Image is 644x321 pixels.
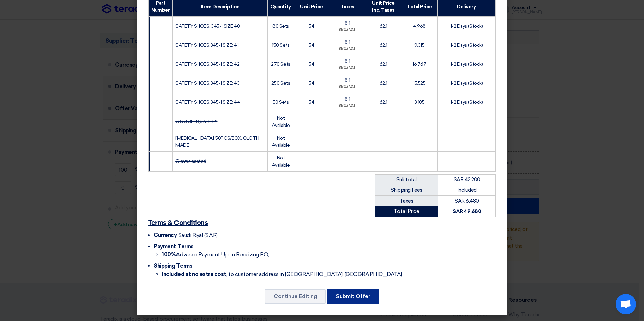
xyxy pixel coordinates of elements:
span: 1-2 Days (Stock) [450,42,483,48]
td: Subtotal [375,174,438,185]
span: 62.1 [380,61,387,67]
span: Included [457,187,477,193]
span: 1-2 Days (Stock) [450,61,483,67]
div: Open chat [616,294,636,314]
span: 9,315 [414,42,425,48]
strike: [MEDICAL_DATA], 50PCS/BOX, CLOTH MADE [175,135,259,148]
td: SAR 43,200 [438,174,496,185]
span: 250 Sets [271,80,290,86]
span: 54 [309,99,314,105]
span: 62.1 [380,99,387,105]
td: Shipping Fees [375,185,438,196]
u: Terms & Conditions [148,220,208,226]
span: 4,968 [413,23,426,29]
span: Saudi Riyal (SAR) [178,232,218,238]
td: Total Price [375,206,438,217]
span: Payment Terms [154,243,194,250]
span: 150 Sets [272,42,289,48]
td: Taxes [375,195,438,206]
strong: 100% [162,251,176,258]
span: 8.1 [345,39,350,45]
span: 62.1 [380,80,387,86]
strike: GOGGLES,SAFETY [175,119,217,124]
span: 8.1 [345,96,350,102]
strike: Gloves coated [175,158,206,164]
span: 80 Sets [272,23,289,29]
li: , to customer address in [GEOGRAPHIC_DATA], [GEOGRAPHIC_DATA] [162,270,496,278]
span: 1-2 Days (Stock) [450,23,483,29]
div: (15%) VAT [332,103,362,109]
span: Advance Payment Upon Receiving PO, [162,251,269,258]
strong: SAR 49,680 [453,208,481,214]
span: SAFETY SHOES,345-1,SIZE: 42 [175,61,239,67]
strong: Included at no extra cost [162,271,226,277]
span: 8.1 [345,58,350,64]
span: 16,767 [412,61,426,67]
span: Not Available [272,155,290,168]
div: (15%) VAT [332,84,362,90]
span: SAR 6,480 [455,198,479,204]
div: (15%) VAT [332,27,362,33]
span: Not Available [272,135,290,148]
span: SAFETY SHOES,345-1,SIZE: 43 [175,80,239,86]
span: 54 [309,23,314,29]
span: 8.1 [345,20,350,26]
span: Currency [154,232,177,238]
span: 54 [309,61,314,67]
span: 54 [309,80,314,86]
span: SAFETY SHOES,345-1,SIZE: 44 [175,99,240,105]
span: 50 Sets [273,99,289,105]
span: SAFETY SHOES, 345-1 SIZE 40 [175,23,240,29]
button: Submit Offer [327,289,379,304]
span: 54 [309,42,314,48]
span: 15,525 [413,80,425,86]
span: Shipping Terms [154,263,192,269]
div: (15%) VAT [332,65,362,71]
span: 270 Sets [271,61,290,67]
div: (15%) VAT [332,46,362,52]
span: 8.1 [345,77,350,83]
button: Continue Editing [265,289,326,304]
span: SAFETY SHOES,345-1,SIZE: 41 [175,42,238,48]
span: 1-2 Days (Stock) [450,99,483,105]
span: 1-2 Days (Stock) [450,80,483,86]
span: 62.1 [380,23,387,29]
span: 3,105 [414,99,425,105]
span: Not Available [272,115,290,128]
span: 62.1 [380,42,387,48]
